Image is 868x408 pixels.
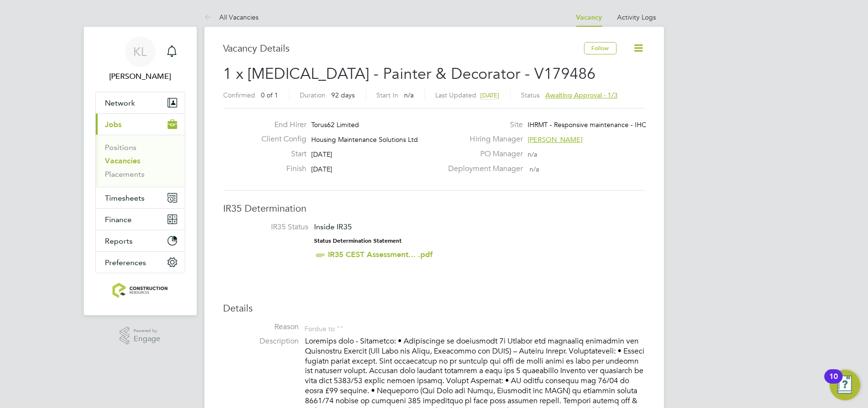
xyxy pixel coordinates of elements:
span: Torus62 Limited [311,120,359,129]
label: Deployment Manager [442,164,523,174]
a: Powered byEngage [120,327,160,345]
span: [DATE] [481,91,500,99]
label: Confirmed [224,91,256,99]
span: Kate Lomax [95,71,185,82]
button: Finance [96,209,185,230]
label: Last Updated [436,91,477,99]
a: Go to home page [95,283,185,298]
span: Inside IR35 [315,222,352,231]
a: IR35 CEST Assessment... .pdf [328,250,433,259]
div: 10 [829,376,838,389]
span: Reports [105,236,133,246]
a: Vacancy [576,13,602,21]
span: n/a [530,165,539,173]
span: [DATE] [311,165,332,173]
a: Vacancies [105,156,141,165]
div: For due to "" [305,322,344,333]
button: Jobs [96,114,185,135]
button: Reports [96,230,185,251]
a: Placements [105,170,145,179]
nav: Main navigation [84,27,197,315]
span: Timesheets [105,193,145,203]
button: Open Resource Center, 10 new notifications [830,370,860,400]
label: Start [254,149,306,159]
h3: IR35 Determination [224,202,645,215]
button: Network [96,92,185,113]
strong: Status Determination Statement [315,237,402,244]
label: Reason [224,322,299,332]
label: Description [224,336,299,346]
label: End Hirer [254,120,306,130]
button: Preferences [96,252,185,273]
label: Start In [377,91,399,99]
span: Finance [105,215,132,224]
span: [DATE] [311,150,332,159]
span: Preferences [105,258,147,267]
a: Positions [105,143,137,152]
label: Site [442,120,523,130]
span: Jobs [105,120,122,129]
label: PO Manager [442,149,523,159]
button: Timesheets [96,187,185,208]
span: IHRMT - Responsive maintenance - IHC [528,120,646,129]
span: Engage [134,335,160,343]
button: Follow [584,42,617,54]
label: Finish [254,164,306,174]
label: Client Config [254,134,306,144]
span: [PERSON_NAME] [528,135,583,144]
span: n/a [405,91,414,99]
h3: Details [224,302,645,314]
img: construction-resources-logo-retina.png [113,283,168,298]
span: Powered by [134,327,160,335]
a: All Vacancies [204,13,259,21]
span: 0 of 1 [261,91,279,99]
span: Network [105,98,135,107]
label: Status [521,91,540,99]
span: Housing Maintenance Solutions Ltd [311,135,418,144]
div: Jobs [96,135,185,187]
span: 1 x [MEDICAL_DATA] - Painter & Decorator - V179486 [224,64,596,83]
span: 92 days [332,91,355,99]
span: Awaiting approval - 1/3 [546,91,618,99]
a: Activity Logs [618,13,656,21]
span: n/a [528,150,537,159]
label: Duration [300,91,326,99]
label: Hiring Manager [442,134,523,144]
h3: Vacancy Details [224,42,584,54]
label: IR35 Status [233,222,309,232]
a: KL[PERSON_NAME] [95,36,185,82]
span: KL [134,45,147,58]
